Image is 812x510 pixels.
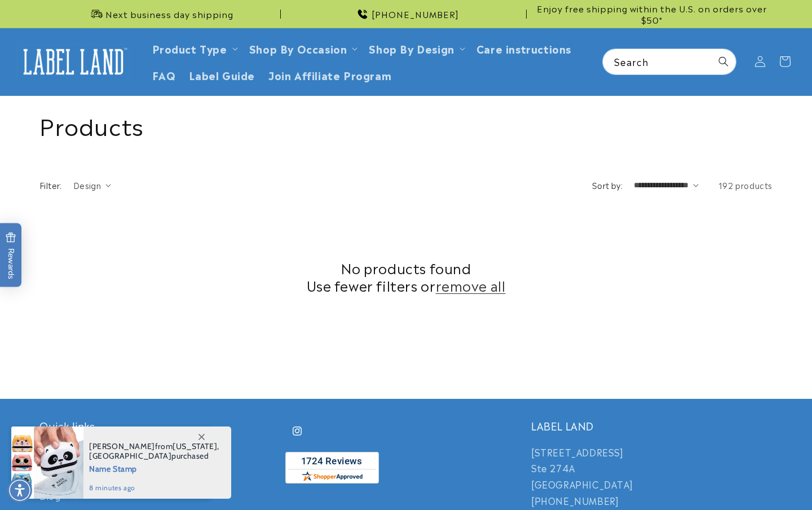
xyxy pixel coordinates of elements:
[369,41,454,56] a: Shop By Design
[242,35,363,61] summary: Shop By Occasion
[531,3,773,25] span: Enjoy free shipping within the U.S. on orders over $50*
[7,478,32,503] div: Accessibility Menu
[145,35,242,61] summary: Product Type
[39,419,281,432] h2: Quick links
[182,61,262,88] a: Label Guide
[73,179,101,191] span: Design
[17,44,130,79] img: Label Land
[152,68,176,81] span: FAQ
[470,35,578,61] a: Care instructions
[152,41,227,56] a: Product Type
[268,68,391,81] span: Join Affiliate Program
[89,451,171,461] span: [GEOGRAPHIC_DATA]
[476,42,571,55] span: Care instructions
[39,110,773,139] h1: Products
[592,179,623,191] label: Sort by:
[89,461,219,475] span: Name Stamp
[262,61,398,88] a: Join Affiliate Program
[13,40,134,83] a: Label Land
[189,68,255,81] span: Label Guide
[89,442,219,461] span: from , purchased
[362,35,469,61] summary: Shop By Design
[89,441,155,451] span: [PERSON_NAME]
[372,8,459,20] span: [PHONE_NUMBER]
[105,8,233,20] span: Next business day shipping
[89,483,219,493] span: 8 minutes ago
[718,179,773,191] span: 192 products
[39,259,773,294] h2: No products found Use fewer filters or
[145,61,183,88] a: FAQ
[39,179,62,191] h2: Filter:
[73,179,111,191] summary: Design (0 selected)
[249,42,347,55] span: Shop By Occasion
[436,276,506,294] a: remove all
[6,232,16,279] span: Rewards
[173,441,217,451] span: [US_STATE]
[531,419,773,432] h2: LABEL LAND
[711,49,736,74] button: Search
